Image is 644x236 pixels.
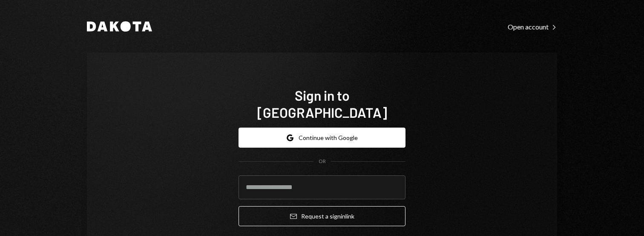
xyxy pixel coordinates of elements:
a: Open account [508,22,557,31]
button: Request a signinlink [239,206,405,226]
div: OR [319,158,326,165]
button: Continue with Google [239,128,405,148]
h1: Sign in to [GEOGRAPHIC_DATA] [239,87,405,121]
